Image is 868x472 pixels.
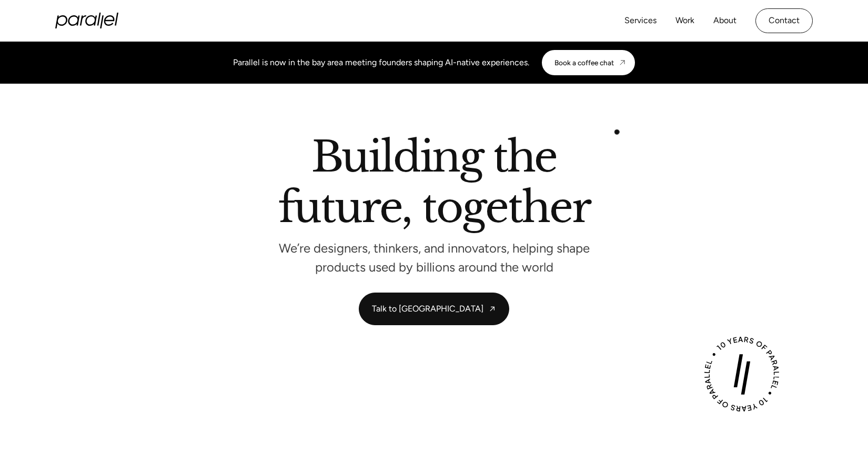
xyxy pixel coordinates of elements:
[713,13,736,28] a: About
[542,50,635,75] a: Book a coffee chat
[233,56,529,69] div: Parallel is now in the bay area meeting founders shaping AI-native experiences.
[278,136,590,233] h2: Building the future, together
[755,8,813,33] a: Contact
[624,13,657,28] a: Services
[276,244,592,272] p: We’re designers, thinkers, and innovators, helping shape products used by billions around the world
[554,58,614,67] div: Book a coffee chat
[675,13,694,28] a: Work
[55,13,118,28] a: home
[618,58,627,67] img: CTA arrow image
